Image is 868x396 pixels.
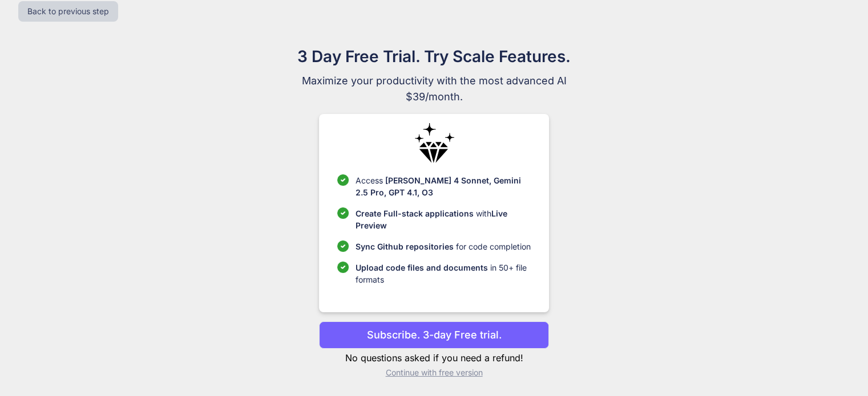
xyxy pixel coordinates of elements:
[367,327,502,342] p: Subscribe. 3-day Free trial.
[18,1,118,22] button: Back to previous step
[356,240,531,252] p: for code completion
[337,174,349,186] img: checklist
[356,262,531,285] p: in 50+ file formats
[356,175,521,197] span: [PERSON_NAME] 4 Sonnet, Gemini 2.5 Pro, GPT 4.1, O3
[243,73,626,89] span: Maximize your productivity with the most advanced AI
[319,351,549,365] p: No questions asked if you need a refund!
[356,263,488,272] span: Upload code files and documents
[319,367,549,378] p: Continue with free version
[356,209,476,218] span: Create Full-stack applications
[337,240,349,252] img: checklist
[356,207,531,231] p: with
[356,242,454,251] span: Sync Github repositories
[337,262,349,273] img: checklist
[243,89,626,105] span: $39/month.
[243,44,626,68] h1: 3 Day Free Trial. Try Scale Features.
[319,321,549,349] button: Subscribe. 3-day Free trial.
[337,207,349,219] img: checklist
[356,174,531,198] p: Access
